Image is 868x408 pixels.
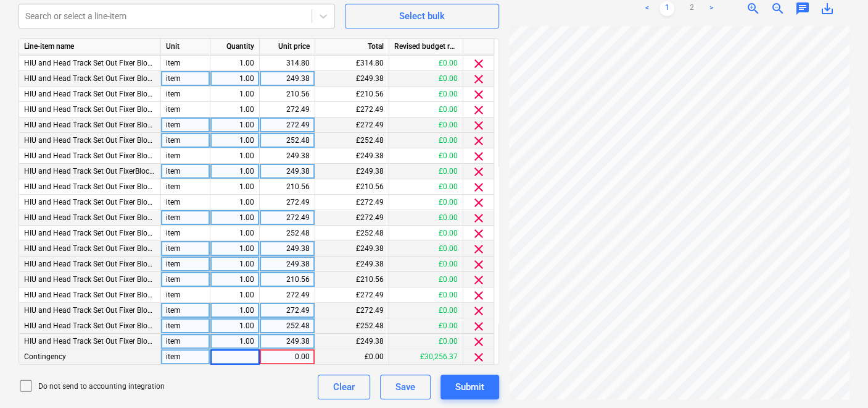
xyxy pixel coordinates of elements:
div: £0.00 [389,318,463,334]
div: 1.00 [215,87,254,102]
div: £272.49 [315,287,389,303]
div: £249.38 [315,241,389,257]
div: £272.49 [315,195,389,210]
span: clear [471,211,486,226]
span: clear [471,103,486,117]
div: 1.00 [215,257,254,272]
div: 252.48 [265,318,310,334]
div: 1.00 [215,117,254,133]
div: 1.00 [215,226,254,241]
div: item [161,56,210,71]
div: item [161,226,210,241]
div: £249.38 [315,148,389,164]
div: 1.00 [215,303,254,318]
div: item [161,195,210,210]
div: 272.49 [265,102,310,117]
div: £0.00 [389,226,463,241]
div: 1.00 [215,179,254,195]
button: Clear [318,375,370,399]
span: HIU and Head Track Set Out Fixer Block D\D-3-3 [24,291,182,299]
span: clear [471,319,486,334]
div: Line-item name [19,39,161,54]
span: clear [471,134,486,148]
div: Unit price [260,39,315,54]
div: £314.80 [315,56,389,71]
div: 249.38 [265,71,310,87]
div: Submit [455,379,484,395]
div: £0.00 [389,87,463,102]
div: 1.00 [215,164,254,179]
span: clear [471,149,486,164]
a: Page 1 is your current page [659,1,674,16]
button: Save [380,375,431,399]
a: Previous page [640,1,655,16]
div: £0.00 [389,133,463,148]
div: 272.49 [265,287,310,303]
div: item [161,349,210,365]
div: £252.48 [315,226,389,241]
div: £0.00 [389,102,463,117]
span: clear [471,242,486,257]
div: Clear [333,379,355,395]
span: HIU and Head Track Set Out Fixer Block D\D-2-4 [24,213,182,222]
div: item [161,164,210,179]
span: clear [471,288,486,303]
div: 272.49 [265,210,310,226]
iframe: Chat Widget [806,349,868,408]
div: Save [395,379,415,395]
div: item [161,133,210,148]
div: 249.38 [265,334,310,349]
span: HIU and Head Track Set Out Fixer Block D\D-1-2 [24,90,182,98]
div: item [161,272,210,287]
div: 272.49 [265,195,310,210]
div: Quantity [210,39,260,54]
div: item [161,318,210,334]
div: £0.00 [389,71,463,87]
button: Submit [440,375,499,399]
div: £210.56 [315,272,389,287]
div: item [161,71,210,87]
span: clear [471,164,486,179]
span: Contingency [24,352,66,361]
span: zoom_out [771,1,785,16]
div: £272.49 [315,210,389,226]
span: zoom_in [746,1,761,16]
div: £0.00 [389,303,463,318]
span: HIU and Head Track Set Out Fixer Block D\D-0-3 [24,59,182,67]
div: £0.00 [389,334,463,349]
span: clear [471,257,486,272]
span: HIU and Head Track Set Out Fixer Block D\D-3-5 [24,321,182,330]
span: HIU and Head Track Set Out Fixer Block D\D-1-1 [24,74,182,83]
div: 1.00 [215,318,254,334]
span: save_alt [820,1,835,16]
div: item [161,179,210,195]
div: £249.38 [315,257,389,272]
div: £30,256.37 [389,349,463,365]
div: Unit [161,39,210,54]
div: 272.49 [265,303,310,318]
span: HIU and Head Track Set Out Fixer Block D\D-2-3 [24,198,182,206]
div: item [161,117,210,133]
div: 249.38 [265,148,310,164]
div: £0.00 [389,117,463,133]
div: 1.00 [215,334,254,349]
div: £272.49 [315,303,389,318]
div: Total [315,39,389,54]
span: HIU and Head Track Set Out Fixer Block D\D-1-4 [24,121,182,129]
div: 0.00 [265,349,310,365]
div: £272.49 [315,102,389,117]
div: 314.80 [265,56,310,71]
span: HIU and Head Track Set Out FixerBlock D\D-2-1 [24,167,180,176]
div: £249.38 [315,164,389,179]
div: 1.00 [215,71,254,87]
span: clear [471,180,486,195]
span: clear [471,226,486,241]
div: £210.56 [315,87,389,102]
div: £0.00 [389,195,463,210]
span: HIU and Head Track Set Out Fixer Block D\D-2-2 [24,182,182,191]
div: 1.00 [215,102,254,117]
div: £249.38 [315,334,389,349]
div: item [161,102,210,117]
div: 210.56 [265,87,310,102]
